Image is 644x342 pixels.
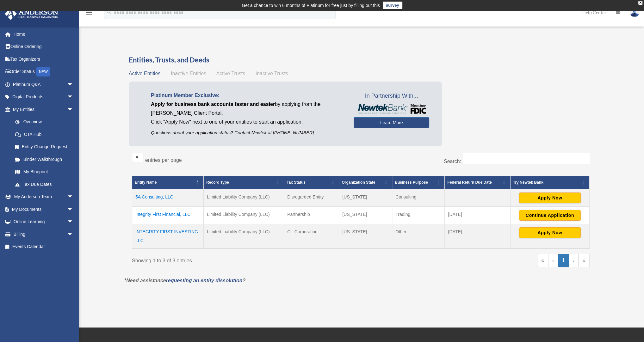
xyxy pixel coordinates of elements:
[85,11,93,16] a: menu
[151,91,344,100] p: Platinum Member Exclusive:
[129,55,593,65] h3: Entities, Trusts, and Deeds
[395,180,428,185] span: Business Purpose
[284,176,339,189] th: Tax Status: Activate to sort
[166,278,243,283] a: requesting an entity dissolution
[151,129,344,137] p: Questions about your application status? Contact Newtek at [PHONE_NUMBER]
[135,180,157,185] span: Entity Name
[132,189,204,207] td: 5A Consulting, LLC
[67,216,80,229] span: arrow_drop_down
[383,2,402,9] a: survey
[145,157,182,163] label: entries per page
[4,53,83,65] a: Tax Organizers
[204,224,284,249] td: Limited Liability Company (LLC)
[9,141,80,153] a: Entity Change Request
[85,9,93,16] i: menu
[151,118,344,126] p: Click "Apply Now" next to one of your entities to start an application.
[537,254,548,267] a: First
[284,224,339,249] td: C - Corporation
[132,254,356,265] div: Showing 1 to 3 of 3 entries
[4,228,83,241] a: Billingarrow_drop_down
[204,207,284,224] td: Limited Liability Company (LLC)
[287,180,306,185] span: Tax Status
[392,207,445,224] td: Trading
[4,191,83,203] a: My Anderson Teamarrow_drop_down
[206,180,229,185] span: Record Type
[67,103,80,116] span: arrow_drop_down
[392,176,445,189] th: Business Purpose: Activate to sort
[339,207,392,224] td: [US_STATE]
[67,191,80,204] span: arrow_drop_down
[67,91,80,104] span: arrow_drop_down
[124,278,245,283] em: *Need assistance ?
[519,210,581,221] button: Continue Application
[284,189,339,207] td: Disregarded Entity
[9,153,80,166] a: Binder Walkthrough
[519,192,581,203] button: Apply Now
[357,104,426,114] img: NewtekBankLogoSM.png
[519,227,581,238] button: Apply Now
[339,176,392,189] th: Organization State: Activate to sort
[392,189,445,207] td: Consulting
[132,176,204,189] th: Entity Name: Activate to invert sorting
[3,8,60,20] img: Anderson Advisors Platinum Portal
[132,224,204,249] td: INTEGRITY-FIRST-INVESTING LLC
[67,203,80,216] span: arrow_drop_down
[354,91,429,101] span: In Partnership With...
[204,189,284,207] td: Limited Liability Company (LLC)
[9,178,80,191] a: Tax Due Dates
[4,203,83,216] a: My Documentsarrow_drop_down
[558,254,569,267] a: 1
[151,101,275,107] span: Apply for business bank accounts faster and easier
[548,254,558,267] a: Previous
[354,117,429,128] a: Learn More
[216,71,245,76] span: Active Trusts
[9,166,80,178] a: My Blueprint
[4,78,83,91] a: Platinum Q&Aarrow_drop_down
[129,71,160,76] span: Active Entities
[630,8,639,17] img: User Pic
[106,9,113,15] i: search
[9,128,80,141] a: CTA Hub
[4,241,83,253] a: Events Calendar
[284,207,339,224] td: Partnership
[132,207,204,224] td: Integrity First Financial, LLC
[447,180,492,185] span: Federal Return Due Date
[242,2,380,9] div: Get a chance to win 6 months of Platinum for free just by filling out this
[151,100,344,118] p: by applying from the [PERSON_NAME] Client Portal.
[9,116,77,128] a: Overview
[67,78,80,91] span: arrow_drop_down
[445,207,510,224] td: [DATE]
[67,228,80,241] span: arrow_drop_down
[204,176,284,189] th: Record Type: Activate to sort
[444,159,461,164] label: Search:
[510,176,589,189] th: Try Newtek Bank : Activate to sort
[342,180,375,185] span: Organization State
[339,224,392,249] td: [US_STATE]
[4,65,83,78] a: Order StatusNEW
[4,28,83,40] a: Home
[339,189,392,207] td: [US_STATE]
[513,179,580,186] div: Try Newtek Bank
[392,224,445,249] td: Other
[579,254,590,267] a: Last
[445,176,510,189] th: Federal Return Due Date: Activate to sort
[638,1,642,5] div: close
[36,67,50,76] div: NEW
[4,40,83,53] a: Online Ordering
[4,103,80,116] a: My Entitiesarrow_drop_down
[445,224,510,249] td: [DATE]
[569,254,579,267] a: Next
[4,91,83,103] a: Digital Productsarrow_drop_down
[4,216,83,228] a: Online Learningarrow_drop_down
[256,71,288,76] span: Inactive Trusts
[171,71,206,76] span: Inactive Entities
